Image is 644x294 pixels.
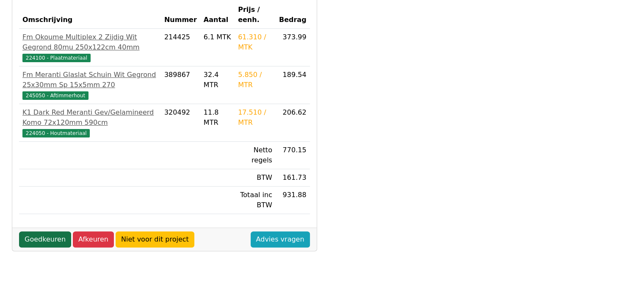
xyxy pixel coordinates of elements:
div: 61.310 / MTK [238,32,272,52]
td: 389867 [161,66,200,104]
th: Omschrijving [19,1,161,29]
div: K1 Dark Red Meranti Gev/Gelamineerd Komo 72x120mm 590cm [22,107,158,128]
a: Fm Meranti Glaslat Schuin Wit Gegrond 25x30mm Sp 15x5mm 270245050 - Aftimmerhout [22,70,158,100]
span: 224100 - Plaatmateriaal [22,54,91,62]
td: 189.54 [276,66,310,104]
a: Fm Okoume Multiplex 2 Zijdig Wit Gegrond 80mu 250x122cm 40mm224100 - Plaatmateriaal [22,32,158,63]
td: Totaal inc BTW [235,187,276,214]
a: Advies vragen [251,231,310,247]
div: Fm Okoume Multiplex 2 Zijdig Wit Gegrond 80mu 250x122cm 40mm [22,32,158,52]
th: Prijs / eenh. [235,1,276,29]
span: 245050 - Aftimmerhout [22,91,88,100]
td: 206.62 [276,104,310,142]
td: BTW [235,169,276,187]
th: Aantal [200,1,235,29]
div: Fm Meranti Glaslat Schuin Wit Gegrond 25x30mm Sp 15x5mm 270 [22,70,158,90]
td: 161.73 [276,169,310,187]
a: Afkeuren [73,231,114,247]
div: 6.1 MTK [204,32,231,42]
td: 770.15 [276,142,310,169]
td: 320492 [161,104,200,142]
a: Niet voor dit project [116,231,194,247]
div: 5.850 / MTR [238,70,272,90]
th: Bedrag [276,1,310,29]
a: Goedkeuren [19,231,71,247]
div: 17.510 / MTR [238,107,272,128]
td: 373.99 [276,29,310,66]
td: 931.88 [276,187,310,214]
span: 224050 - Houtmateriaal [22,129,90,137]
a: K1 Dark Red Meranti Gev/Gelamineerd Komo 72x120mm 590cm224050 - Houtmateriaal [22,107,158,138]
td: 214425 [161,29,200,66]
td: Netto regels [235,142,276,169]
th: Nummer [161,1,200,29]
div: 32.4 MTR [204,70,231,90]
div: 11.8 MTR [204,107,231,128]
